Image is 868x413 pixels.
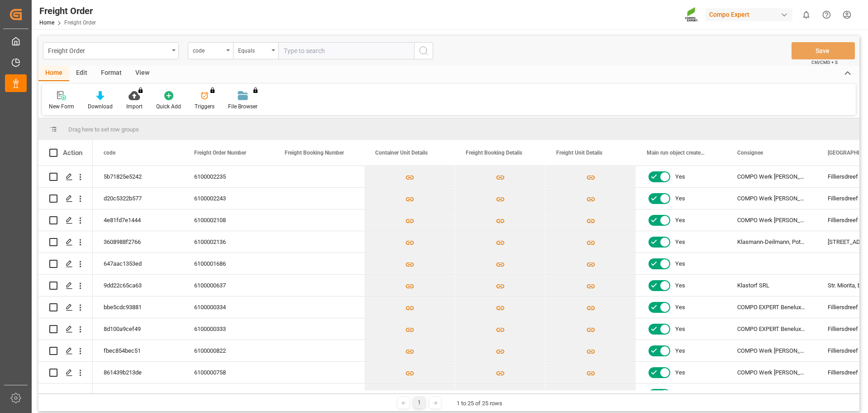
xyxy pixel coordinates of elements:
div: Press SPACE to select this row. [38,209,93,231]
div: COMPO EXPERT Benelux N.V., COMPO Benelux N.V., COMPO EXPERT Benelux N.V. [726,296,817,318]
div: 6100000637 [183,275,274,296]
div: 6100002108 [183,209,274,231]
div: 6100000822 [183,340,274,361]
div: 6100002136 [183,231,274,253]
div: d20c5322b577 [93,188,183,209]
div: fbec854bec51 [93,340,183,361]
div: COMPO Werk [PERSON_NAME], COMPO Benelux N.V. [726,384,817,405]
div: Equals [238,44,269,55]
div: Press SPACE to select this row. [38,318,93,340]
span: Consignee [737,150,763,156]
button: search button [414,42,433,59]
span: Yes [675,166,685,187]
div: COMPO Werk [PERSON_NAME], COMPO Benelux N.V. [726,166,817,187]
div: COMPO EXPERT Benelux N.V., CE_BENELUX, COMPO EXPERT Benelux N.V. [726,318,817,340]
div: 5b71825e5242 [93,166,183,187]
div: Press SPACE to select this row. [38,296,93,318]
button: show 0 new notifications [796,5,816,25]
span: Container Unit Details [375,150,428,156]
span: Freight Booking Number [285,150,344,156]
div: Edit [69,66,94,81]
a: Home [39,19,54,26]
span: code [104,150,115,156]
div: View [129,66,156,81]
div: Action [63,149,82,157]
span: Yes [675,188,685,209]
div: 647aac1353ed [93,253,183,274]
span: Yes [675,253,685,274]
span: Yes [675,210,685,231]
span: Main run object created Status [647,150,707,156]
div: 6100000758 [183,362,274,383]
div: 1 to 25 of 25 rows [457,399,502,408]
span: Yes [675,384,685,405]
div: New Form [49,102,74,111]
div: Press SPACE to select this row. [38,231,93,253]
div: Press SPACE to select this row. [38,166,93,188]
div: 6100001046 [183,384,274,405]
div: 6100002243 [183,188,274,209]
span: Yes [675,362,685,383]
div: 6100001686 [183,253,274,274]
span: Freight Order Number [194,150,246,156]
div: Press SPACE to select this row. [38,275,93,296]
div: Format [94,66,129,81]
img: Screenshot%202023-09-29%20at%2010.02.21.png_1712312052.png [685,7,699,23]
div: 4e81fd7e1444 [93,209,183,231]
div: 8c5da6638b42 [93,384,183,405]
div: Download [88,102,113,111]
div: 6100000334 [183,296,274,318]
div: Compo Expert [706,8,792,21]
span: Yes [675,340,685,361]
div: code [193,44,224,55]
button: open menu [43,42,179,59]
div: Home [38,66,69,81]
button: Compo Expert [706,6,796,23]
button: Help Center [816,5,837,25]
div: 6100000333 [183,318,274,340]
div: Press SPACE to select this row. [38,340,93,362]
div: Quick Add [156,102,181,111]
div: Freight Order [39,4,96,18]
div: 9dd22c65ca63 [93,275,183,296]
span: Freight Booking Details [466,150,522,156]
span: Yes [675,275,685,296]
div: 861439b213de [93,362,183,383]
button: open menu [188,42,233,59]
div: Press SPACE to select this row. [38,188,93,209]
div: COMPO Werk [PERSON_NAME], COMPO Benelux N.V. [726,209,817,231]
span: Freight Unit Details [556,150,602,156]
div: Press SPACE to select this row. [38,253,93,275]
span: Yes [675,319,685,340]
div: Klastorf SRL [726,275,817,296]
div: 3608988f2766 [93,231,183,253]
div: COMPO Werk [PERSON_NAME], COMPO Benelux N.V. [726,340,817,361]
span: Yes [675,297,685,318]
input: Type to search [278,42,414,59]
div: 6100002235 [183,166,274,187]
div: COMPO Werk [PERSON_NAME], COMPO Benelux N.V. [726,188,817,209]
div: 1 [414,397,425,408]
div: COMPO Werk [PERSON_NAME], COMPO Benelux N.V. [726,362,817,383]
span: Drag here to set row groups [68,126,139,133]
div: bbe5cdc93881 [93,296,183,318]
div: Freight Order [48,44,169,56]
button: open menu [233,42,278,59]
span: Ctrl/CMD + S [811,59,838,66]
button: Save [792,42,855,59]
div: Press SPACE to select this row. [38,362,93,384]
div: Klasmann-Deilmann, Potgrondcentrum BV [726,231,817,253]
div: 8d100a9cef49 [93,318,183,340]
div: Press SPACE to select this row. [38,384,93,405]
span: Yes [675,232,685,253]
